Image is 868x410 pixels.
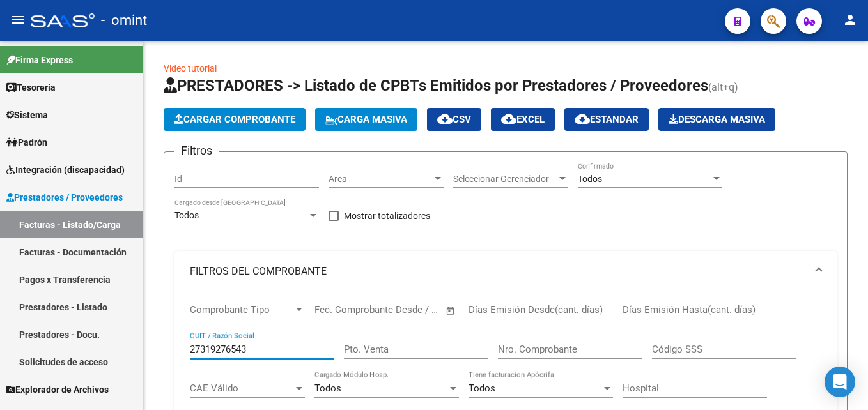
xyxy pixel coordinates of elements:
[708,81,738,93] span: (alt+q)
[491,108,555,131] button: EXCEL
[658,108,775,131] button: Descarga Masiva
[164,77,708,95] span: PRESTADORES -> Listado de CPBTs Emitidos por Prestadores / Proveedores
[6,53,73,67] span: Firma Express
[6,80,56,95] span: Tesorería
[325,114,407,125] span: Carga Masiva
[10,12,26,27] mat-icon: menu
[164,63,217,73] a: Video tutorial
[469,383,495,394] span: Todos
[315,108,417,131] button: Carga Masiva
[842,12,858,27] mat-icon: person
[174,114,295,125] span: Cargar Comprobante
[6,108,48,122] span: Sistema
[329,174,432,185] span: Area
[578,174,602,184] span: Todos
[174,251,837,292] mat-expansion-panel-header: FILTROS DEL COMPROBANTE
[190,383,293,394] span: CAE Válido
[825,367,855,397] div: Open Intercom Messenger
[437,111,453,126] mat-icon: cloud_download
[575,111,590,126] mat-icon: cloud_download
[314,304,356,315] input: Start date
[575,114,639,125] span: Estandar
[368,304,430,315] input: End date
[6,383,109,397] span: Explorador de Archivos
[501,114,545,125] span: EXCEL
[444,303,458,318] button: Open calendar
[174,210,199,220] span: Todos
[190,304,293,315] span: Comprobante Tipo
[501,111,516,126] mat-icon: cloud_download
[344,208,430,224] span: Mostrar totalizadores
[564,108,649,131] button: Estandar
[6,163,125,177] span: Integración (discapacidad)
[164,108,306,131] button: Cargar Comprobante
[669,114,765,125] span: Descarga Masiva
[101,6,147,34] span: - omint
[453,174,557,185] span: Seleccionar Gerenciador
[314,383,341,394] span: Todos
[437,114,471,125] span: CSV
[6,135,47,149] span: Padrón
[190,264,806,278] mat-panel-title: FILTROS DEL COMPROBANTE
[658,108,775,131] app-download-masive: Descarga masiva de comprobantes (adjuntos)
[174,142,219,160] h3: Filtros
[6,190,123,204] span: Prestadores / Proveedores
[427,108,481,131] button: CSV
